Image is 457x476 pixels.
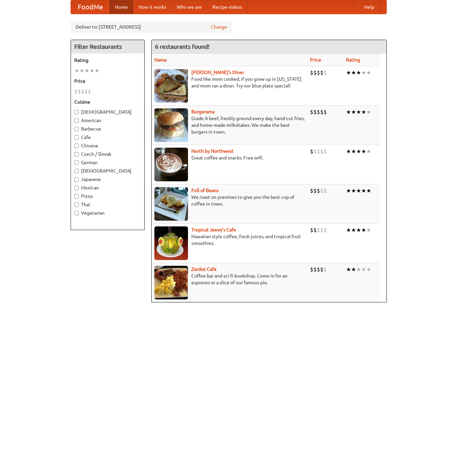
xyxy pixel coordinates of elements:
[191,227,236,232] a: Tropical Jeeve's Cafe
[361,266,366,273] li: ★
[317,266,320,273] li: $
[74,67,79,74] li: ★
[207,0,247,14] a: Recipe videos
[320,108,323,116] li: $
[320,187,323,194] li: $
[74,194,79,198] input: Pizza
[361,148,366,155] li: ★
[346,57,360,63] a: Rating
[320,266,323,273] li: $
[310,57,321,63] a: Price
[191,188,219,193] a: Full of Beans
[191,148,234,154] a: North by Northwest
[110,0,133,14] a: Home
[317,148,320,155] li: $
[89,67,94,74] li: ★
[351,226,356,234] li: ★
[211,24,227,30] a: Change
[366,69,371,76] li: ★
[317,187,320,194] li: $
[154,233,305,247] p: Hawaiian style coffee, fresh juices, and tropical fruit smoothies.
[74,211,79,215] input: Vegetarian
[154,148,188,181] img: north.jpg
[313,69,317,76] li: $
[323,266,327,273] li: $
[323,69,327,76] li: $
[356,266,361,273] li: ★
[74,201,141,208] label: Thai
[310,266,313,273] li: $
[74,186,79,190] input: Mexican
[71,40,144,53] h4: Filter Restaurants
[310,148,313,155] li: $
[74,88,78,95] li: $
[317,108,320,116] li: $
[346,69,351,76] li: ★
[74,152,79,156] input: Czech / Slovak
[74,160,79,165] input: German
[323,226,327,234] li: $
[154,187,188,221] img: beans.jpg
[94,67,100,74] li: ★
[74,176,141,183] label: Japanese
[74,168,141,174] label: [DEMOGRAPHIC_DATA]
[81,88,84,95] li: $
[320,148,323,155] li: $
[346,187,351,194] li: ★
[154,226,188,260] img: jeeves.jpg
[74,159,141,166] label: German
[172,0,207,14] a: Who we are
[361,69,366,76] li: ★
[74,169,79,173] input: [DEMOGRAPHIC_DATA]
[154,194,305,207] p: We roast on premises to give you the best cup of coffee in town.
[366,148,371,155] li: ★
[154,69,188,103] img: sallys.jpg
[313,187,317,194] li: $
[346,266,351,273] li: ★
[191,266,217,272] a: Zardoz Cafe
[154,57,167,63] a: Name
[351,108,356,116] li: ★
[74,210,141,216] label: Vegetarian
[310,69,313,76] li: $
[74,118,79,123] input: American
[84,67,89,74] li: ★
[320,69,323,76] li: $
[359,0,380,14] a: Help
[74,78,141,84] h5: Price
[313,266,317,273] li: $
[317,226,320,234] li: $
[356,187,361,194] li: ★
[74,134,141,141] label: Cafe
[154,76,305,89] p: Food like mom cooked, if you grew up in [US_STATE] and mom ran a diner. Try our blue plate special!
[154,108,188,142] img: burgerama.jpg
[154,115,305,135] p: Grade A beef, freshly ground every day, hand-cut fries, and home-made milkshakes. We make the bes...
[88,88,91,95] li: $
[155,43,210,50] ng-pluralize: 6 restaurants found!
[74,177,79,182] input: Japanese
[74,151,141,157] label: Czech / Slovak
[366,226,371,234] li: ★
[366,187,371,194] li: ★
[154,266,188,299] img: zardoz.jpg
[74,57,141,64] h5: Rating
[74,184,141,191] label: Mexican
[320,226,323,234] li: $
[356,226,361,234] li: ★
[74,142,141,149] label: Chinese
[346,108,351,116] li: ★
[154,154,305,161] p: Great coffee and snacks. Free wifi.
[361,226,366,234] li: ★
[191,109,215,114] a: Burgerama
[356,148,361,155] li: ★
[361,187,366,194] li: ★
[323,187,327,194] li: $
[351,69,356,76] li: ★
[310,187,313,194] li: $
[310,226,313,234] li: $
[313,148,317,155] li: $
